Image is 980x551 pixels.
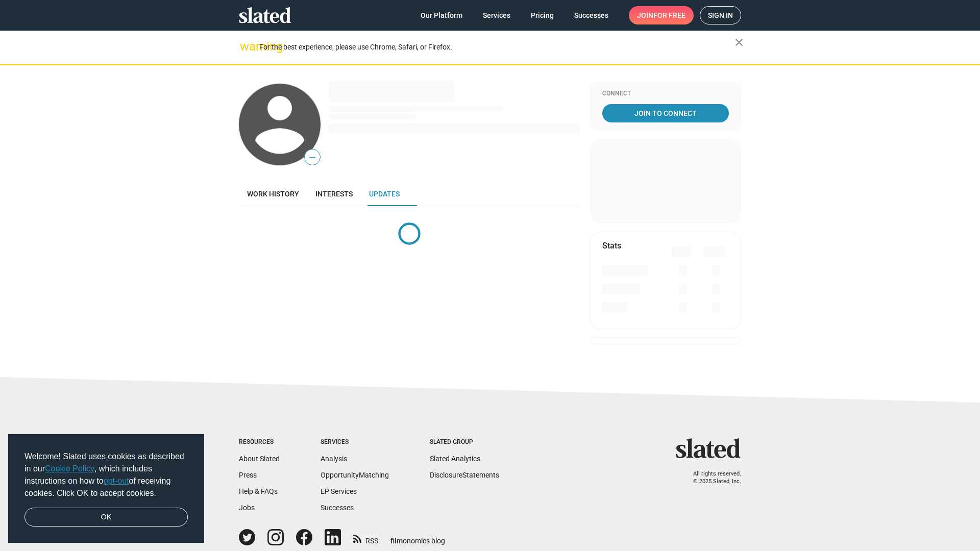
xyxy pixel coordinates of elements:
span: Successes [574,6,608,24]
a: Updates [361,182,408,206]
div: cookieconsent [8,434,204,543]
a: Slated Analytics [430,455,480,463]
div: For the best experience, please use Chrome, Safari, or Firefox. [259,40,735,54]
span: Join [637,6,685,24]
span: Pricing [531,6,554,24]
a: Cookie Policy [45,464,94,473]
div: Resources [239,438,280,446]
span: Our Platform [421,6,462,24]
a: Interests [307,182,361,206]
mat-icon: warning [240,40,252,53]
a: Sign in [700,6,741,24]
a: EP Services [321,487,357,495]
a: RSS [353,530,378,546]
a: Help & FAQs [239,487,278,495]
a: Jobs [239,504,255,512]
a: Our Platform [412,6,471,24]
span: Updates [369,190,400,198]
a: Pricing [523,6,562,24]
a: Successes [321,504,354,512]
span: — [305,151,320,164]
a: Joinfor free [629,6,694,24]
a: Work history [239,182,307,206]
span: Services [483,6,510,24]
a: DisclosureStatements [430,471,499,479]
span: Join To Connect [604,104,727,122]
span: Interests [315,190,353,198]
a: About Slated [239,455,280,463]
a: filmonomics blog [390,528,445,546]
div: Services [321,438,389,446]
a: OpportunityMatching [321,471,389,479]
div: Connect [602,90,729,98]
div: Slated Group [430,438,499,446]
a: dismiss cookie message [24,508,188,527]
span: film [390,537,403,545]
span: Work history [247,190,299,198]
a: Press [239,471,257,479]
a: Analysis [321,455,347,463]
a: Successes [566,6,617,24]
span: Sign in [708,7,733,24]
a: Join To Connect [602,104,729,122]
span: for free [653,6,685,24]
a: opt-out [104,477,129,485]
mat-card-title: Stats [602,240,621,251]
mat-icon: close [733,36,745,48]
p: All rights reserved. © 2025 Slated, Inc. [682,470,741,485]
span: Welcome! Slated uses cookies as described in our , which includes instructions on how to of recei... [24,450,188,499]
a: Services [475,6,519,24]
